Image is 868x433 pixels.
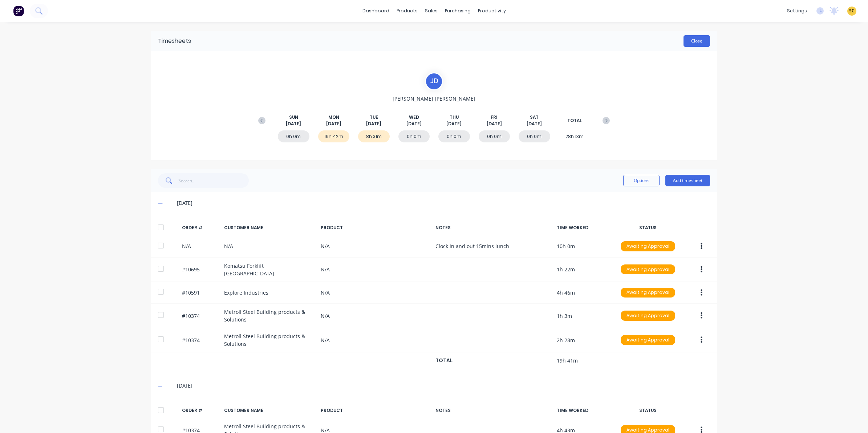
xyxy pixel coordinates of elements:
[359,5,393,16] a: dashboard
[286,121,301,127] span: [DATE]
[620,287,676,298] button: Awaiting Approval
[557,224,611,231] div: TIME WORKED
[783,5,811,16] div: settings
[438,130,470,142] div: 0h 0m
[621,335,675,345] div: Awaiting Approval
[479,130,510,142] div: 0h 0m
[278,130,309,142] div: 0h 0m
[318,130,350,142] div: 19h 42m
[849,8,855,14] span: SC
[421,5,441,16] div: sales
[623,175,660,186] button: Options
[620,335,676,345] button: Awaiting Approval
[620,241,676,252] button: Awaiting Approval
[398,130,430,142] div: 0h 0m
[474,5,510,16] div: productivity
[326,121,341,127] span: [DATE]
[289,114,298,121] span: SUN
[358,130,390,142] div: 8h 31m
[393,95,475,102] span: [PERSON_NAME] [PERSON_NAME]
[621,264,675,275] div: Awaiting Approval
[519,130,550,142] div: 0h 0m
[491,114,498,121] span: FRI
[224,224,315,231] div: CUSTOMER NAME
[366,121,381,127] span: [DATE]
[527,121,542,127] span: [DATE]
[450,114,459,121] span: THU
[617,224,679,231] div: STATUS
[446,121,462,127] span: [DATE]
[178,173,249,188] input: Search...
[435,224,551,231] div: NOTES
[617,407,679,414] div: STATUS
[567,117,582,124] span: TOTAL
[321,407,430,414] div: PRODUCT
[621,241,675,251] div: Awaiting Approval
[182,224,218,231] div: ORDER #
[621,288,675,298] div: Awaiting Approval
[435,407,551,414] div: NOTES
[425,72,443,90] div: J D
[177,199,710,207] div: [DATE]
[13,5,24,16] img: Factory
[621,311,675,321] div: Awaiting Approval
[370,114,378,121] span: TUE
[409,114,419,121] span: WED
[321,224,430,231] div: PRODUCT
[224,407,315,414] div: CUSTOMER NAME
[177,382,710,390] div: [DATE]
[620,264,676,275] button: Awaiting Approval
[530,114,539,121] span: SAT
[665,175,710,186] button: Add timesheet
[182,407,218,414] div: ORDER #
[406,121,422,127] span: [DATE]
[559,130,591,142] div: 28h 13m
[684,35,710,47] button: Close
[328,114,339,121] span: MON
[487,121,502,127] span: [DATE]
[393,5,421,16] div: products
[441,5,474,16] div: purchasing
[557,407,611,414] div: TIME WORKED
[620,310,676,321] button: Awaiting Approval
[158,37,191,45] div: Timesheets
